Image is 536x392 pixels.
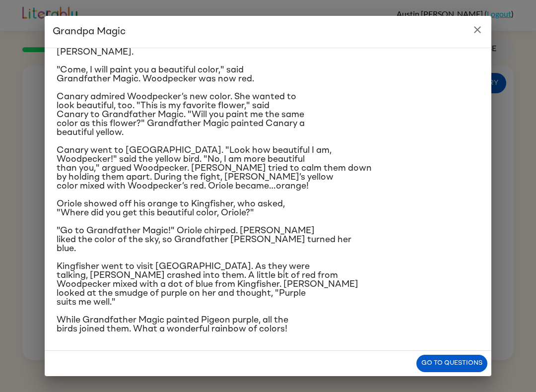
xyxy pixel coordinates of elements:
button: Go to questions [416,355,487,372]
h2: Grandpa Magic [45,16,491,48]
span: Canary admired Woodpecker’s new color. She wanted to look beautiful, too. "This is my favorite fl... [57,92,305,137]
span: Oriole showed off his orange to Kingfisher, who asked, "Where did you get this beautiful color, O... [57,199,285,217]
button: close [468,20,487,40]
span: Kingfisher went to visit [GEOGRAPHIC_DATA]. As they were talking, [PERSON_NAME] crashed into them... [57,262,358,307]
span: Canary went to [GEOGRAPHIC_DATA]. "Look how beautiful I am, Woodpecker!" said the yellow bird. "N... [57,146,372,191]
span: While Grandfather Magic painted Pigeon purple, all the birds joined them. What a wonderful rainbo... [57,316,288,333]
span: "Come, I will paint you a beautiful color," said Grandfather Magic. Woodpecker was now red. [57,65,254,83]
span: "Go to Grandfather Magic!" Oriole chirped. [PERSON_NAME] liked the color of the sky, so Grandfath... [57,226,351,253]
